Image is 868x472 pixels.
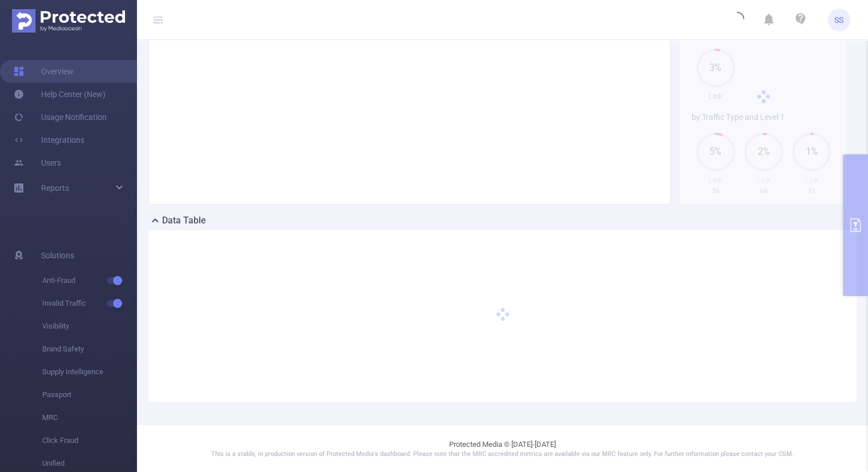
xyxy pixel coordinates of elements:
[42,338,137,361] span: Brand Safety
[14,60,74,83] a: Overview
[42,315,137,338] span: Visibility
[42,429,137,452] span: Click Fraud
[165,450,839,459] p: This is a stable, in production version of Protected Media's dashboard. Please note that the MRC ...
[42,361,137,383] span: Supply Intelligence
[834,9,843,31] span: SS
[14,129,84,151] a: Integrations
[12,9,125,33] img: Protected Media
[14,83,106,106] a: Help Center (New)
[42,292,137,315] span: Invalid Traffic
[41,183,69,193] span: Reports
[14,106,107,129] a: Usage Notification
[14,151,61,174] a: Users
[730,12,744,28] i: icon: loading
[162,214,206,227] h2: Data Table
[42,269,137,292] span: Anti-Fraud
[41,177,69,199] a: Reports
[42,406,137,429] span: MRC
[41,244,74,267] span: Solutions
[42,383,137,406] span: Passport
